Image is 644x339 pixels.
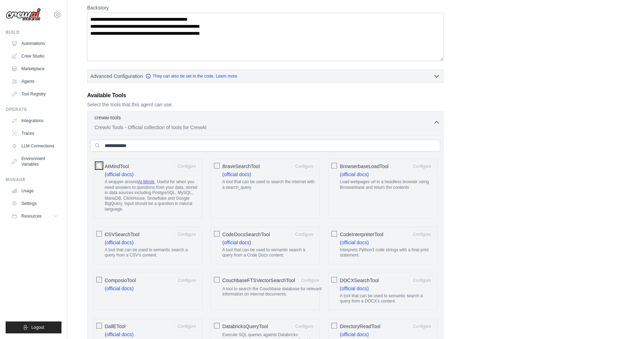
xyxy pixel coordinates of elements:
[340,172,369,177] a: (official docs)
[95,124,433,131] p: CrewAI Tools - Official collection of tools for CrewAI
[8,185,61,197] a: Usage
[95,114,121,121] p: crewai-tools
[175,162,199,171] button: AIMindTool (official docs) A wrapper aroundAI-Minds. Useful for when you need answers to question...
[8,38,61,49] a: Automations
[175,230,199,239] button: CSVSearchTool (official docs) A tool that can be used to semantic search a query from a CSV's con...
[8,76,61,87] a: Agents
[340,179,434,190] p: Load webpages url in a headless browser using Browserbase and return the contents
[31,325,44,330] span: Logout
[105,231,139,238] span: CSVSearchTool
[87,91,443,100] h3: Available Tools
[6,177,61,182] div: Manage
[340,240,369,245] a: (official docs)
[292,230,317,239] button: CodeDocsSearchTool (official docs) A tool that can be used to semantic search a query from a Code...
[105,323,125,330] span: DallETool
[87,101,443,108] p: Select the tools that this agent can use.
[6,29,61,35] div: Build
[105,332,134,337] a: (official docs)
[8,153,61,170] a: Environment Variables
[222,163,260,170] span: BraveSearchTool
[105,247,199,258] p: A tool that can be used to semantic search a query from a CSV's content.
[105,277,136,284] span: ComposioTool
[8,128,61,139] a: Traces
[21,213,41,219] span: Resources
[340,247,434,258] p: Interprets Python3 code strings with a final print statement.
[222,247,317,258] p: A tool that can be used to semantic search a query from a Code Docs content.
[105,163,129,170] span: AIMindTool
[222,179,317,190] p: A tool that can be used to search the internet with a search_query.
[340,323,380,330] span: DirectoryReadTool
[340,277,379,284] span: DOCXSearchTool
[222,286,323,297] p: A tool to search the Couchbase database for relevant information on internal documents.
[8,198,61,209] a: Settings
[340,163,389,170] span: BrowserbaseLoadTool
[340,286,369,291] a: (official docs)
[6,8,41,21] img: Logo
[8,88,61,100] a: Tool Registry
[410,162,434,171] button: BrowserbaseLoadTool (official docs) Load webpages url in a headless browser using Browserbase and...
[340,332,369,337] a: (official docs)
[145,73,237,79] a: They can also be set in the code. Learn more
[175,276,199,285] button: ComposioTool (official docs)
[105,286,134,291] a: (official docs)
[105,179,199,212] p: A wrapper around . Useful for when you need answers to questions from your data, stored in data s...
[6,107,61,112] div: Operate
[8,115,61,126] a: Integrations
[222,231,270,238] span: CodeDocsSearchTool
[90,114,440,131] button: crewai-tools CrewAI Tools - Official collection of tools for CrewAI
[90,73,143,80] span: Advanced Configuration
[105,172,134,177] a: (official docs)
[222,172,251,177] a: (official docs)
[410,322,434,331] button: DirectoryReadTool (official docs) A tool that can be used to recursively list a directory's content.
[87,4,443,11] label: Backstory
[340,231,383,238] span: CodeInterpreterTool
[8,51,61,62] a: Crew Studio
[222,277,295,284] span: CouchbaseFTSVectorSearchTool
[340,293,434,304] p: A tool that can be used to semantic search a query from a DOCX's content.
[8,211,61,222] button: Resources
[410,276,434,285] button: DOCXSearchTool (official docs) A tool that can be used to semantic search a query from a DOCX's c...
[87,70,443,82] button: Advanced Configuration They can also be set in the code. Learn more
[222,240,251,245] a: (official docs)
[6,321,61,333] button: Logout
[175,322,199,331] button: DallETool (official docs) Generates images using OpenAI's Dall-E model.
[8,140,61,152] a: LLM Connections
[410,230,434,239] button: CodeInterpreterTool (official docs) Interprets Python3 code strings with a final print statement.
[222,323,268,330] span: DatabricksQueryTool
[138,179,155,184] a: AI-Minds
[8,63,61,74] a: Marketplace
[292,162,317,171] button: BraveSearchTool (official docs) A tool that can be used to search the internet with a search_query.
[298,276,323,285] button: CouchbaseFTSVectorSearchTool A tool to search the Couchbase database for relevant information on ...
[105,240,134,245] a: (official docs)
[292,322,317,331] button: DatabricksQueryTool Execute SQL queries against Databricks workspace tables and return the result...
